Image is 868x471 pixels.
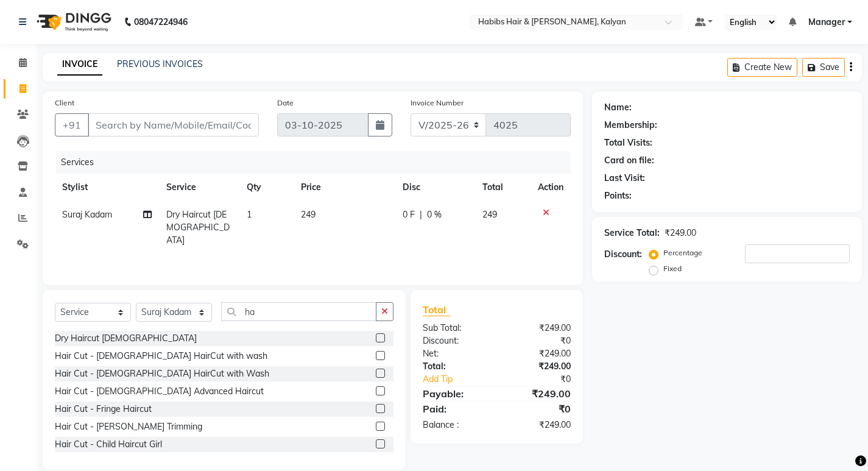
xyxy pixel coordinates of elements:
[496,402,579,416] div: ₹0
[117,58,203,69] a: PREVIOUS INVOICES
[403,208,415,221] span: 0 F
[663,247,702,258] label: Percentage
[475,174,531,201] th: Total
[414,386,496,401] div: Payable:
[496,419,579,431] div: ₹249.00
[414,322,496,335] div: Sub Total:
[55,385,264,398] div: Hair Cut - [DEMOGRAPHIC_DATA] Advanced Haircut
[604,248,642,261] div: Discount:
[663,263,682,274] label: Fixed
[531,174,571,201] th: Action
[411,97,464,108] label: Invoice Number
[604,101,632,114] div: Name:
[55,97,74,108] label: Client
[55,420,202,433] div: Hair Cut - [PERSON_NAME] Trimming
[496,386,579,401] div: ₹249.00
[55,403,152,416] div: Hair Cut - Fringe Haircut
[808,16,845,29] span: Manager
[414,360,496,373] div: Total:
[496,360,579,373] div: ₹249.00
[604,227,660,239] div: Service Total:
[802,58,845,77] button: Save
[423,303,451,316] span: Total
[395,174,475,201] th: Disc
[55,174,159,201] th: Stylist
[414,335,496,347] div: Discount:
[496,322,579,335] div: ₹249.00
[604,154,654,167] div: Card on file:
[55,438,162,451] div: Hair Cut - Child Haircut Girl
[277,97,294,108] label: Date
[496,335,579,347] div: ₹0
[88,113,259,136] input: Search by Name/Mobile/Email/Code
[55,113,89,136] button: +91
[414,347,496,360] div: Net:
[221,302,376,321] input: Search or Scan
[31,5,115,39] img: logo
[414,419,496,431] div: Balance :
[55,332,197,345] div: Dry Haircut [DEMOGRAPHIC_DATA]
[604,136,652,149] div: Total Visits:
[414,373,510,386] a: Add Tip
[166,209,230,246] span: Dry Haircut [DEMOGRAPHIC_DATA]
[727,58,797,77] button: Create New
[294,174,396,201] th: Price
[604,189,632,202] div: Points:
[159,174,240,201] th: Service
[301,209,316,220] span: 249
[239,174,293,201] th: Qty
[482,209,497,220] span: 249
[56,151,580,174] div: Services
[604,172,645,185] div: Last Visit:
[134,5,188,39] b: 08047224946
[55,350,267,363] div: Hair Cut - [DEMOGRAPHIC_DATA] HairCut with wash
[57,54,102,76] a: INVOICE
[55,367,269,380] div: Hair Cut - [DEMOGRAPHIC_DATA] HairCut with Wash
[414,402,496,416] div: Paid:
[62,209,112,220] span: Suraj Kadam
[510,373,580,386] div: ₹0
[420,208,422,221] span: |
[496,347,579,360] div: ₹249.00
[247,209,252,220] span: 1
[604,119,657,132] div: Membership:
[665,227,696,239] div: ₹249.00
[427,208,442,221] span: 0 %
